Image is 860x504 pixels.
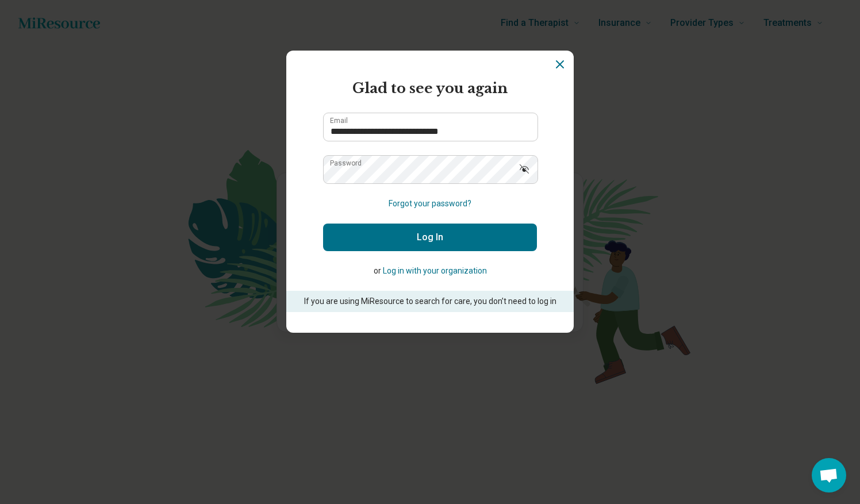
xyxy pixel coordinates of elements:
button: Dismiss [553,57,567,71]
button: Forgot your password? [389,198,471,210]
section: Login Dialog [286,51,574,333]
label: Email [330,117,348,124]
button: Show password [512,155,537,183]
p: If you are using MiResource to search for care, you don’t need to log in [302,295,558,307]
p: or [323,265,537,277]
button: Log in with your organization [383,265,487,277]
label: Password [330,160,362,167]
button: Log In [323,224,537,251]
h2: Glad to see you again [323,78,537,99]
